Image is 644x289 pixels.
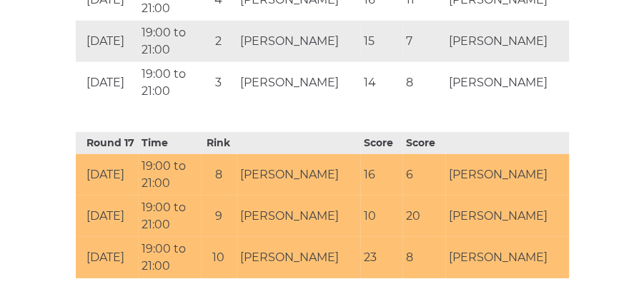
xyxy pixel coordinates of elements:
[402,132,445,154] th: Score
[76,237,139,278] td: [DATE]
[445,21,569,62] td: [PERSON_NAME]
[360,237,403,278] td: 23
[76,21,139,62] td: [DATE]
[76,154,139,196] td: [DATE]
[201,154,237,196] td: 8
[138,237,201,278] td: 19:00 to 21:00
[201,237,237,278] td: 10
[76,62,139,103] td: [DATE]
[360,154,403,196] td: 16
[138,21,201,62] td: 19:00 to 21:00
[138,154,201,196] td: 19:00 to 21:00
[402,196,445,237] td: 20
[237,237,360,278] td: [PERSON_NAME]
[237,62,360,103] td: [PERSON_NAME]
[445,237,569,278] td: [PERSON_NAME]
[402,154,445,196] td: 6
[402,237,445,278] td: 8
[402,21,445,62] td: 7
[360,196,403,237] td: 10
[237,196,360,237] td: [PERSON_NAME]
[445,62,569,103] td: [PERSON_NAME]
[237,21,360,62] td: [PERSON_NAME]
[360,132,403,154] th: Score
[445,154,569,196] td: [PERSON_NAME]
[201,132,237,154] th: Rink
[76,196,139,237] td: [DATE]
[201,62,237,103] td: 3
[237,154,360,196] td: [PERSON_NAME]
[360,21,403,62] td: 15
[360,62,403,103] td: 14
[138,132,201,154] th: Time
[138,196,201,237] td: 19:00 to 21:00
[138,62,201,103] td: 19:00 to 21:00
[402,62,445,103] td: 8
[76,132,139,154] th: Round 17
[201,21,237,62] td: 2
[201,196,237,237] td: 9
[445,196,569,237] td: [PERSON_NAME]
